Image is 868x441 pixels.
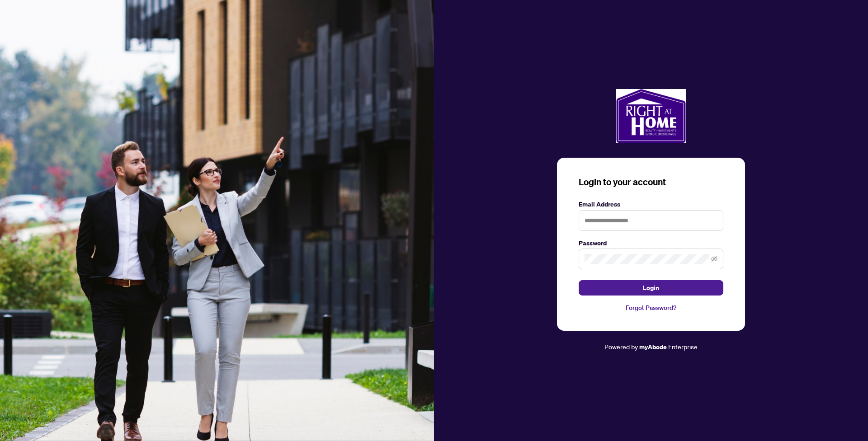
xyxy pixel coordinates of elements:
[579,280,723,296] button: Login
[579,176,723,188] h3: Login to your account
[668,342,698,351] span: Enterprise
[579,238,723,248] label: Password
[711,256,717,262] span: eye-invisible
[639,342,667,352] a: myAbode
[579,303,723,313] a: Forgot Password?
[616,89,686,143] img: ma-logo
[643,281,659,295] span: Login
[579,199,723,209] label: Email Address
[604,342,638,351] span: Powered by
